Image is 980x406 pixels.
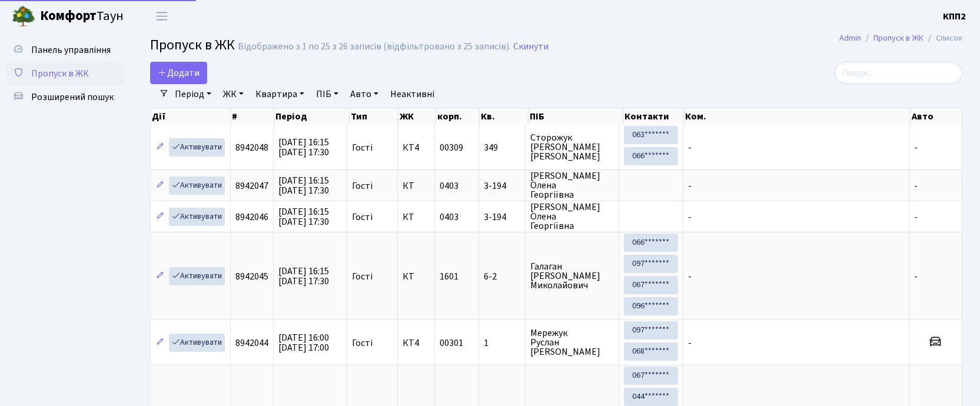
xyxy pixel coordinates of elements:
span: КТ [403,212,430,222]
a: Пропуск в ЖК [6,62,124,85]
span: 00301 [440,337,463,350]
a: Додати [150,62,207,84]
span: - [914,270,918,283]
a: Активувати [169,138,225,157]
span: - [914,141,918,154]
span: КТ4 [403,338,430,348]
span: - [688,211,692,224]
span: Мережук Руслан [PERSON_NAME] [530,328,613,357]
span: 8942048 [235,141,268,154]
span: - [688,270,692,283]
span: Панель управління [31,44,111,56]
span: Гості [352,143,373,152]
span: Сторожук [PERSON_NAME] [PERSON_NAME] [530,133,613,161]
span: 0403 [440,179,459,192]
a: Скинути [513,41,549,52]
span: 1601 [440,270,459,283]
a: Активувати [169,334,225,352]
span: 6-2 [484,272,521,281]
a: Admin [839,32,861,44]
span: [DATE] 16:15 [DATE] 17:30 [278,205,329,228]
span: - [914,211,918,224]
span: КТ [403,181,430,191]
span: Пропуск в ЖК [150,35,235,55]
th: ЖК [398,108,436,125]
span: Гості [352,212,373,222]
th: Тип [350,108,398,125]
nav: breadcrumb [822,26,980,51]
span: 1 [484,338,521,348]
span: - [914,179,918,192]
span: 8942047 [235,179,268,192]
li: Список [923,32,962,45]
span: - [688,141,692,154]
a: ЖК [218,84,248,104]
th: ПІБ [529,108,623,125]
img: logo.png [12,5,35,28]
span: - [688,179,692,192]
a: Період [170,84,216,104]
span: - [688,337,692,350]
span: 00309 [440,141,463,154]
button: Переключити навігацію [147,6,177,26]
span: 8942044 [235,337,268,350]
span: Таун [40,6,124,26]
b: КПП2 [943,10,966,23]
th: Контакти [623,108,685,125]
th: Ком. [685,108,911,125]
span: 8942045 [235,270,268,283]
th: Дії [151,108,231,125]
span: 349 [484,143,521,152]
span: 3-194 [484,212,521,222]
a: Розширений пошук [6,85,124,109]
span: 3-194 [484,181,521,191]
th: корп. [436,108,480,125]
th: Період [274,108,350,125]
b: Комфорт [40,6,97,25]
a: Панель управління [6,38,124,62]
span: КТ [403,272,430,281]
a: Активувати [169,177,225,195]
th: # [231,108,274,125]
span: КТ4 [403,143,430,152]
span: [DATE] 16:15 [DATE] 17:30 [278,265,329,288]
span: [DATE] 16:00 [DATE] 17:00 [278,331,329,354]
th: Авто [911,108,962,125]
span: Розширений пошук [31,91,114,104]
span: Пропуск в ЖК [31,67,89,80]
input: Пошук... [835,62,962,84]
th: Кв. [480,108,529,125]
span: [PERSON_NAME] Олена Георгіївна [530,202,613,231]
a: ПІБ [311,84,343,104]
span: [DATE] 16:15 [DATE] 17:30 [278,174,329,197]
span: Гості [352,338,373,348]
a: Пропуск в ЖК [873,32,923,44]
a: Авто [346,84,383,104]
span: Гості [352,272,373,281]
a: Активувати [169,208,225,226]
span: 0403 [440,211,459,224]
span: Додати [158,66,200,79]
span: Галаган [PERSON_NAME] Миколайович [530,262,613,290]
a: Активувати [169,267,225,285]
span: [PERSON_NAME] Олена Георгіївна [530,171,613,199]
a: КПП2 [943,9,966,24]
a: Неактивні [386,84,439,104]
div: Відображено з 1 по 25 з 26 записів (відфільтровано з 25 записів). [238,41,511,52]
span: [DATE] 16:15 [DATE] 17:30 [278,136,329,159]
span: Гості [352,181,373,191]
a: Квартира [251,84,309,104]
span: 8942046 [235,211,268,224]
